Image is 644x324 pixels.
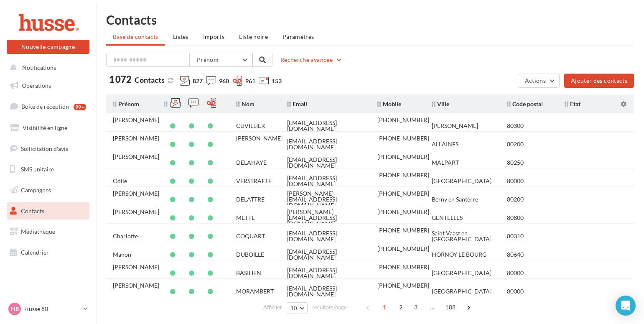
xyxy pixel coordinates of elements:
div: [PHONE_NUMBER] [377,209,429,215]
div: Odile [113,178,127,184]
span: ... [425,301,439,314]
a: Médiathèque [5,223,91,240]
span: 108 [442,301,459,314]
div: Charlotte [113,233,138,239]
button: Actions [518,74,560,88]
div: [GEOGRAPHIC_DATA] [432,288,491,294]
div: [EMAIL_ADDRESS][DOMAIN_NAME] [287,120,364,132]
div: [PERSON_NAME] [113,154,159,160]
div: 80200 [507,141,524,147]
div: 80000 [507,270,524,276]
div: [PHONE_NUMBER] [377,264,429,270]
a: Calendrier [5,244,91,261]
div: [EMAIL_ADDRESS][DOMAIN_NAME] [287,175,364,187]
div: VERSTRAETE [236,178,272,184]
div: BASILIEN [236,270,261,276]
div: ALLAINES [432,141,458,147]
div: [EMAIL_ADDRESS][DOMAIN_NAME] [287,286,364,297]
button: Prénom [190,53,252,67]
span: 1 072 [109,75,132,84]
span: Listes [173,33,188,40]
a: Campagnes [5,181,91,199]
div: 99+ [74,104,86,110]
span: Etat [565,100,580,107]
a: SMS unitaire [5,161,91,178]
a: Boîte de réception99+ [5,97,91,115]
span: Prénom [197,56,219,63]
button: 10 [287,302,308,314]
div: [PERSON_NAME] [113,209,159,215]
span: Contacts [21,207,44,214]
span: 153 [272,77,282,85]
span: Imports [203,33,224,40]
span: 10 [290,305,298,311]
div: [PHONE_NUMBER] [377,246,429,252]
span: Liste noire [239,33,268,40]
span: Ville [432,100,449,107]
div: [PERSON_NAME] [236,135,283,141]
div: 80310 [507,233,524,239]
span: Afficher [263,304,282,311]
span: Notifications [22,64,56,71]
h1: Contacts [106,13,634,26]
a: Visibilité en ligne [5,119,91,137]
div: CUVILLIER [236,123,265,129]
div: 80800 [507,215,524,221]
span: Code postal [507,100,543,107]
div: GENTELLES [432,215,463,221]
div: [PERSON_NAME] [113,135,159,141]
div: [PERSON_NAME] [113,191,159,196]
span: 2 [394,301,407,314]
div: [GEOGRAPHIC_DATA] [432,270,491,276]
span: H8 [11,305,19,313]
span: 961 [245,77,255,85]
div: 80200 [507,196,524,202]
button: Ajouter des contacts [564,74,634,88]
a: H8 Husse 80 [7,301,89,317]
div: [EMAIL_ADDRESS][DOMAIN_NAME] [287,230,364,242]
div: Manon [113,252,131,258]
div: [PHONE_NUMBER] [377,227,429,233]
div: [GEOGRAPHIC_DATA] [432,178,491,184]
div: Berny en Santerre [432,196,478,202]
span: Actions [525,77,546,84]
div: [PHONE_NUMBER] [377,172,429,178]
span: 3 [409,301,423,314]
span: Boîte de réception [21,103,69,110]
span: Sollicitation d'avis [21,145,68,152]
span: Contacts [135,75,165,84]
div: [EMAIL_ADDRESS][DOMAIN_NAME] [287,267,364,279]
a: Contacts [5,202,91,220]
div: [PHONE_NUMBER] [377,191,429,196]
div: [PHONE_NUMBER] [377,117,429,123]
div: 80250 [507,160,524,166]
div: [PERSON_NAME] [113,264,159,270]
div: [PERSON_NAME] [113,117,159,123]
div: MALPART [432,160,459,166]
button: Recherche avancée [277,55,346,65]
div: [PHONE_NUMBER] [377,135,429,141]
div: [PHONE_NUMBER] [377,283,429,288]
div: [PHONE_NUMBER] [377,154,429,160]
div: [EMAIL_ADDRESS][DOMAIN_NAME] [287,249,364,260]
div: DELATTRE [236,196,265,202]
span: Nom [236,100,255,107]
div: 80640 [507,252,524,258]
div: Saint Vaast en [GEOGRAPHIC_DATA] [432,230,494,242]
span: Médiathèque [21,228,55,235]
div: DUBOILLE [236,252,264,258]
span: Prénom [113,100,139,107]
div: 80300 [507,123,524,129]
span: SMS unitaire [21,166,54,173]
span: Paramètres [283,33,314,40]
div: MORAMBERT [236,288,274,294]
span: Calendrier [21,249,49,256]
span: 1 [378,301,391,314]
div: Open Intercom Messenger [616,296,636,316]
div: [PERSON_NAME] [113,283,159,288]
span: Opérations [22,82,51,89]
span: résultats/page [312,304,347,311]
div: 80000 [507,178,524,184]
span: Email [287,100,307,107]
button: Nouvelle campagne [7,40,89,54]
